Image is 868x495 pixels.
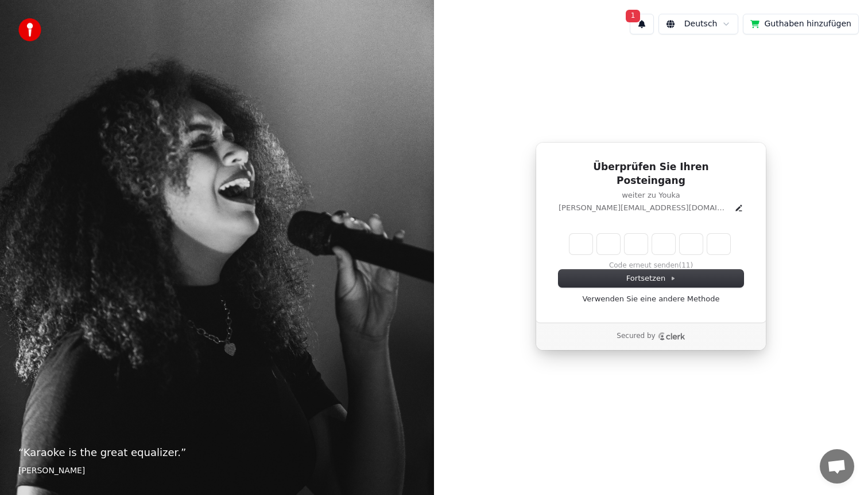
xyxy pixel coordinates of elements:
h1: Überprüfen Sie Ihren Posteingang [559,160,743,188]
input: Digit 2 [597,234,620,254]
p: Secured by [617,332,655,341]
input: Digit 3 [625,234,648,254]
img: youka [18,18,41,41]
button: 1 [630,14,654,34]
button: Fortsetzen [559,270,743,287]
input: Digit 5 [680,234,703,254]
div: Verification code input [567,231,733,257]
a: Clerk logo [658,332,685,340]
input: Enter verification code. Digit 1 [569,234,592,254]
p: [PERSON_NAME][EMAIL_ADDRESS][DOMAIN_NAME] [559,203,730,213]
p: weiter zu Youka [559,190,743,201]
button: Edit [734,203,743,213]
p: “ Karaoke is the great equalizer. ” [18,445,416,461]
a: Chat öffnen [820,449,854,484]
span: 1 [626,10,641,22]
a: Verwenden Sie eine andere Methode [582,294,719,304]
input: Digit 4 [652,234,675,254]
button: Guthaben hinzufügen [743,14,859,34]
input: Digit 6 [707,234,730,254]
footer: [PERSON_NAME] [18,465,416,477]
span: Fortsetzen [626,273,676,284]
